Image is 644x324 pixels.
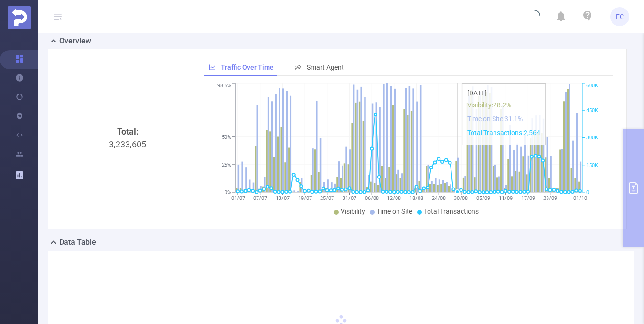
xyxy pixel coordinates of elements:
tspan: 31/07 [342,195,356,201]
tspan: 06/08 [365,195,378,201]
tspan: 17/09 [521,195,535,201]
tspan: 50% [222,134,231,140]
span: Time on Site [376,208,412,215]
tspan: 07/07 [253,195,267,201]
tspan: 150K [586,162,598,168]
tspan: 12/08 [387,195,401,201]
tspan: 25% [222,162,231,168]
tspan: 300K [586,135,598,141]
tspan: 30/08 [454,195,468,201]
span: Visibility [341,208,365,215]
span: FC [616,7,624,26]
span: Smart Agent [307,63,344,71]
div: 3,233,605 [62,125,194,285]
h2: Data Table [59,237,96,248]
tspan: 24/08 [431,195,445,201]
span: Traffic Over Time [221,63,274,71]
h2: Overview [59,35,91,47]
tspan: 600K [586,83,598,89]
tspan: 98.5% [217,83,231,89]
tspan: 18/08 [409,195,423,201]
tspan: 05/09 [476,195,490,201]
tspan: 0 [586,189,589,196]
tspan: 11/09 [498,195,512,201]
tspan: 01/10 [573,195,587,201]
tspan: 13/07 [275,195,289,201]
b: Total: [117,126,139,136]
tspan: 450K [586,107,598,114]
tspan: 25/07 [320,195,334,201]
i: icon: loading [529,10,540,23]
tspan: 0% [225,189,231,196]
img: Protected Media [8,6,31,29]
i: icon: line-chart [209,64,215,71]
tspan: 19/07 [298,195,311,201]
tspan: 23/09 [543,195,557,201]
tspan: 01/07 [231,195,245,201]
span: Total Transactions [424,208,479,215]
